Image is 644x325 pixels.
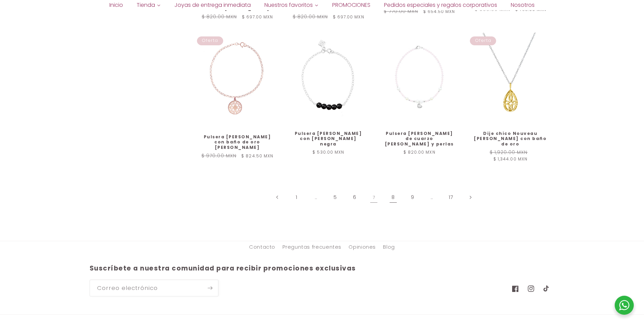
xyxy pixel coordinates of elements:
span: Inicio [109,1,123,9]
a: Página 9 [405,189,420,205]
span: Tienda [137,1,155,9]
a: Blog [383,241,395,253]
a: Pulsera [PERSON_NAME] con [PERSON_NAME] negra [291,131,365,147]
span: Nosotros [511,1,535,9]
a: Página 5 [327,189,343,205]
button: Suscribirse [202,280,218,296]
span: … [308,189,324,205]
a: Pulsera [PERSON_NAME] de cuarzo [PERSON_NAME] y perlas [382,131,456,147]
span: PROMOCIONES [332,1,370,9]
input: Correo electrónico [90,280,218,296]
a: Contacto [249,243,275,253]
a: Preguntas frecuentes [282,241,341,253]
a: Página 1 [289,189,304,205]
nav: Paginación [193,189,555,205]
a: Página 8 [385,189,401,205]
a: Página 7 [366,189,382,205]
a: Pagina anterior [270,189,285,205]
a: Página 17 [443,189,459,205]
a: Página siguiente [463,189,478,205]
a: Opiniones [349,241,376,253]
span: Joyas de entrega inmediata [174,1,251,9]
span: Nuestros favoritos [264,1,313,9]
a: Página 6 [347,189,362,205]
a: Dije chico Nouveau [PERSON_NAME] con baño de oro [473,131,547,147]
span: Pedidos especiales y regalos corporativos [384,1,497,9]
h2: Suscríbete a nuestra comunidad para recibir promociones exclusivas [90,264,504,273]
a: Pulsera [PERSON_NAME] con baño de oro [PERSON_NAME] [200,134,274,150]
span: … [424,189,440,205]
